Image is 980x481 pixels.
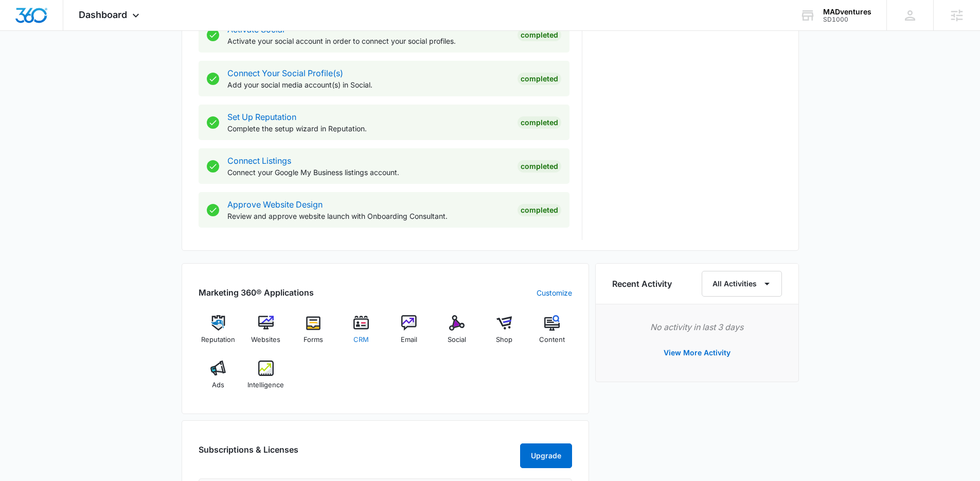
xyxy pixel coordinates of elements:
[485,315,524,352] a: Shop
[612,278,672,290] h6: Recent Activity
[246,315,286,352] a: Websites
[612,321,782,333] p: No activity in last 3 days
[227,123,509,134] p: Complete the setup wizard in Reputation.
[823,8,871,16] div: account name
[518,160,561,173] div: Completed
[199,315,238,352] a: Reputation
[448,335,466,345] span: Social
[227,79,509,90] p: Add your social media account(s) in Social.
[653,340,741,365] button: View More Activity
[227,36,509,46] p: Activate your social account in order to connect your social profiles.
[304,335,323,345] span: Forms
[353,335,369,345] span: CRM
[518,116,561,129] div: Completed
[227,167,509,178] p: Connect your Google My Business listings account.
[227,211,509,221] p: Review and approve website launch with Onboarding Consultant.
[227,199,323,210] a: Approve Website Design
[518,204,561,216] div: Completed
[496,335,512,345] span: Shop
[294,315,333,352] a: Forms
[702,271,782,297] button: All Activities
[247,380,284,390] span: Intelligence
[520,443,572,468] button: Upgrade
[401,335,417,345] span: Email
[212,380,224,390] span: Ads
[518,29,561,41] div: Completed
[246,360,286,398] a: Intelligence
[199,443,298,464] h2: Subscriptions & Licenses
[201,335,235,345] span: Reputation
[532,315,572,352] a: Content
[437,315,476,352] a: Social
[823,16,871,23] div: account id
[227,68,343,78] a: Connect Your Social Profile(s)
[79,9,127,20] span: Dashboard
[518,73,561,85] div: Completed
[537,287,572,298] a: Customize
[199,286,314,299] h2: Marketing 360® Applications
[389,315,429,352] a: Email
[227,156,291,166] a: Connect Listings
[251,335,280,345] span: Websites
[227,112,296,122] a: Set Up Reputation
[199,360,238,398] a: Ads
[342,315,381,352] a: CRM
[539,335,565,345] span: Content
